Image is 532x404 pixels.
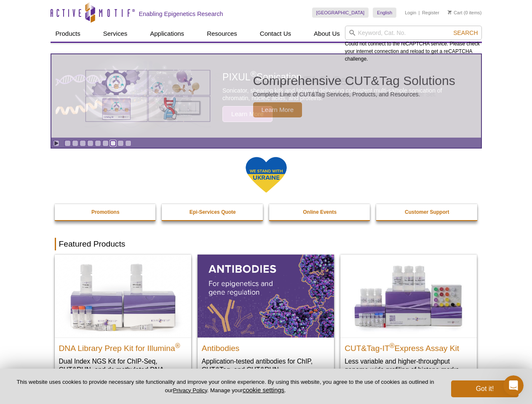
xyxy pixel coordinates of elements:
a: DNA Library Prep Kit for Illumina DNA Library Prep Kit for Illumina® Dual Index NGS Kit for ChIP-... [55,255,191,391]
a: Register [422,10,439,16]
a: Go to slide 6 [102,140,109,146]
button: Search [451,29,480,37]
button: Got it! [451,380,519,397]
img: All Antibodies [198,255,334,337]
a: Customer Support [376,204,478,220]
a: Applications [145,26,189,42]
a: Go to slide 4 [87,140,94,146]
span: Search [453,29,478,36]
a: Contact Us [255,26,296,42]
a: Promotions [55,204,157,220]
h2: Enabling Epigenetics Research [139,10,223,18]
a: Go to slide 8 [118,140,124,146]
h2: CUT&Tag-IT Express Assay Kit [345,340,473,353]
div: Could not connect to the reCAPTCHA service. Please check your internet connection and reload to g... [345,26,482,63]
img: CUT&Tag-IT® Express Assay Kit [340,255,477,337]
p: Less variable and higher-throughput genome-wide profiling of histone marks​. [345,357,473,374]
strong: Customer Support [405,209,449,215]
sup: ® [175,342,180,349]
a: Cart [448,10,462,16]
li: | [419,8,420,18]
strong: Online Events [303,209,337,215]
a: Online Events [269,204,371,220]
strong: Promotions [91,209,120,215]
a: Products [51,26,86,42]
button: cookie settings [243,386,284,393]
h2: DNA Library Prep Kit for Illumina [59,340,187,353]
a: About Us [309,26,345,42]
p: Application-tested antibodies for ChIP, CUT&Tag, and CUT&RUN. [202,357,330,374]
a: English [373,8,396,18]
img: Various genetic charts and diagrams. [85,69,211,122]
a: Toggle autoplay [53,140,59,146]
span: Learn More [253,102,302,117]
a: Go to slide 3 [80,140,86,146]
img: DNA Library Prep Kit for Illumina [55,255,191,337]
article: Comprehensive CUT&Tag Solutions [51,54,481,138]
a: Go to slide 5 [95,140,101,146]
h2: Featured Products [55,238,478,250]
h2: Antibodies [202,340,330,353]
iframe: Intercom live chat [503,375,524,396]
strong: Epi-Services Quote [190,209,236,215]
a: Go to slide 9 [125,140,131,146]
sup: ® [390,342,395,349]
a: Resources [202,26,242,42]
li: (0 items) [448,8,482,18]
a: Go to slide 2 [72,140,78,146]
a: All Antibodies Antibodies Application-tested antibodies for ChIP, CUT&Tag, and CUT&RUN. [198,255,334,382]
a: Go to slide 7 [110,140,116,146]
a: Various genetic charts and diagrams. Comprehensive CUT&Tag Solutions Complete Line of CUT&Tag Ser... [51,54,481,138]
p: This website uses cookies to provide necessary site functionality and improve your online experie... [13,378,437,394]
a: Go to slide 1 [64,140,71,146]
p: Complete Line of CUT&Tag Services, Products, and Resources. [253,90,455,98]
img: Your Cart [448,10,452,14]
a: Privacy Policy [173,387,207,393]
h2: Comprehensive CUT&Tag Solutions [253,74,455,87]
a: Services [98,26,133,42]
img: We Stand With Ukraine [245,156,287,194]
p: Dual Index NGS Kit for ChIP-Seq, CUT&RUN, and ds methylated DNA assays. [59,357,187,383]
a: [GEOGRAPHIC_DATA] [312,8,369,18]
input: Keyword, Cat. No. [345,26,482,40]
a: CUT&Tag-IT® Express Assay Kit CUT&Tag-IT®Express Assay Kit Less variable and higher-throughput ge... [340,255,477,382]
a: Login [405,10,416,16]
a: Epi-Services Quote [162,204,264,220]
